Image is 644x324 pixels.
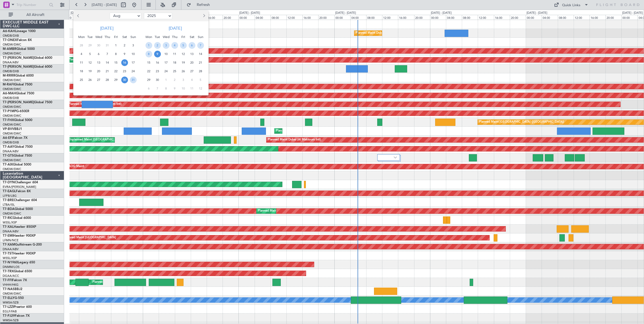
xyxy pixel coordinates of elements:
[162,84,170,93] div: 8-10-2025
[154,51,161,57] span: 9
[87,77,94,83] span: 26
[129,58,137,67] div: 17-8-2025
[78,42,85,49] span: 28
[103,50,112,58] div: 7-8-2025
[121,51,128,57] span: 9
[78,51,85,57] span: 4
[78,68,85,75] span: 18
[110,13,141,19] select: Select month
[180,42,187,49] span: 5
[86,67,94,76] div: 19-8-2025
[94,41,103,50] div: 30-7-2025
[120,76,129,84] div: 30-8-2025
[94,33,103,41] div: Wed
[163,85,169,92] span: 8
[196,76,205,84] div: 5-10-2025
[113,59,119,66] span: 15
[179,76,188,84] div: 3-10-2025
[153,76,162,84] div: 30-9-2025
[77,50,86,58] div: 4-8-2025
[120,58,129,67] div: 16-8-2025
[201,12,207,20] button: Next month
[171,77,178,83] span: 2
[196,58,205,67] div: 21-9-2025
[113,77,119,83] span: 29
[121,68,128,75] span: 23
[153,33,162,41] div: Tue
[188,33,196,41] div: Sat
[170,67,179,76] div: 25-9-2025
[179,50,188,58] div: 12-9-2025
[189,51,195,57] span: 13
[144,76,153,84] div: 29-9-2025
[179,58,188,67] div: 19-9-2025
[112,67,120,76] div: 22-8-2025
[170,84,179,93] div: 9-10-2025
[103,76,112,84] div: 28-8-2025
[103,58,112,67] div: 14-8-2025
[113,42,119,49] span: 1
[153,58,162,67] div: 16-9-2025
[196,84,205,93] div: 12-10-2025
[104,77,111,83] span: 28
[87,42,94,49] span: 29
[121,77,128,83] span: 30
[144,13,172,19] select: Select year
[170,50,179,58] div: 11-9-2025
[86,58,94,67] div: 12-8-2025
[120,41,129,50] div: 2-8-2025
[104,68,111,75] span: 21
[163,42,169,49] span: 3
[162,50,170,58] div: 10-9-2025
[153,84,162,93] div: 7-10-2025
[113,68,119,75] span: 22
[130,59,137,66] span: 17
[130,68,137,75] span: 24
[103,41,112,50] div: 31-7-2025
[154,77,161,83] span: 30
[180,68,187,75] span: 26
[146,59,152,66] span: 15
[95,68,102,75] span: 20
[130,77,137,83] span: 31
[171,42,178,49] span: 4
[121,59,128,66] span: 16
[129,50,137,58] div: 10-8-2025
[94,50,103,58] div: 6-8-2025
[180,77,187,83] span: 3
[188,84,196,93] div: 11-10-2025
[189,77,195,83] span: 4
[196,67,205,76] div: 28-9-2025
[87,59,94,66] span: 12
[188,76,196,84] div: 4-10-2025
[189,42,195,49] span: 6
[188,41,196,50] div: 6-9-2025
[153,67,162,76] div: 23-9-2025
[162,41,170,50] div: 3-9-2025
[94,58,103,67] div: 13-8-2025
[103,33,112,41] div: Thu
[77,41,86,50] div: 28-7-2025
[130,51,137,57] span: 10
[129,33,137,41] div: Sun
[153,50,162,58] div: 9-9-2025
[179,67,188,76] div: 26-9-2025
[171,59,178,66] span: 18
[189,59,195,66] span: 20
[112,33,120,41] div: Fri
[144,58,153,67] div: 15-9-2025
[77,76,86,84] div: 25-8-2025
[146,42,152,49] span: 1
[94,67,103,76] div: 20-8-2025
[162,58,170,67] div: 17-9-2025
[129,41,137,50] div: 3-8-2025
[112,58,120,67] div: 15-8-2025
[144,41,153,50] div: 1-9-2025
[163,59,169,66] span: 17
[78,77,85,83] span: 25
[170,33,179,41] div: Thu
[180,59,187,66] span: 19
[77,67,86,76] div: 18-8-2025
[162,33,170,41] div: Wed
[146,51,152,57] span: 8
